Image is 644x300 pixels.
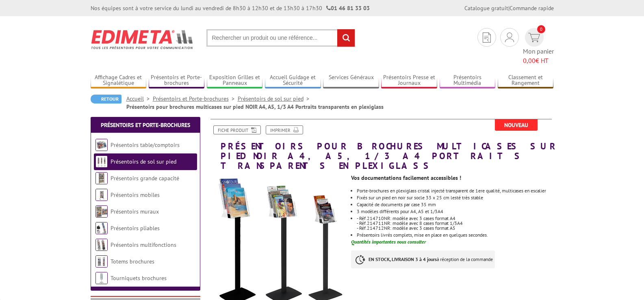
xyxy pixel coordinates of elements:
[523,56,536,65] span: 0,00
[111,224,160,232] a: Présentoirs pliables
[351,174,461,181] strong: Vos documentations facilement accessibles !
[111,141,180,149] a: Présentoirs table/comptoirs
[213,125,261,134] a: Fiche produit
[111,191,160,199] a: Présentoirs mobiles
[111,208,159,215] a: Présentoirs muraux
[357,221,553,226] p: - Réf.214711NR: modèle avec 8 cases format 1/3A4
[505,32,514,42] img: devis rapide
[357,209,553,214] li: 3 modèles différents pour A4, A5 et 1/3A4
[510,4,554,12] a: Commande rapide
[95,222,108,234] img: Présentoirs pliables
[95,239,108,251] img: Présentoirs multifonctions
[483,32,491,43] img: devis rapide
[101,121,190,129] a: Présentoirs et Porte-brochures
[357,188,553,193] li: Porte-brochures en plexiglass cristal injecté transparent de 1ere qualité, multicases en escalier
[202,119,560,171] h1: Présentoirs pour brochures multicases sur pied NOIR A4, A5, 1/3 A4 Portraits transparents en plex...
[111,241,176,248] a: Présentoirs multifonctions
[381,74,437,87] a: Présentoirs Presse et Journaux
[323,74,379,87] a: Services Généraux
[238,95,312,102] a: Présentoirs de sol sur pied
[153,95,238,102] a: Présentoirs et Porte-brochures
[523,28,554,65] a: devis rapide 0 Mon panier 0,00€ HT
[357,233,553,237] li: Présentoirs livrés complets, mise en place en quelques secondes.
[265,74,321,87] a: Accueil Guidage et Sécurité
[111,158,176,165] a: Présentoirs de sol sur pied
[537,25,545,33] span: 0
[95,172,108,184] img: Présentoirs grande capacité
[126,95,153,102] a: Accueil
[326,4,370,12] strong: 01 46 81 33 03
[357,202,553,207] li: Capacité de documents par case 35 mm
[357,195,553,200] li: Fixés sur un pied en noir sur socle 33 x 25 cm lesté très stable
[207,74,263,87] a: Exposition Grilles et Panneaux
[337,29,355,47] input: rechercher
[266,125,303,134] a: Imprimer
[523,47,554,65] span: Mon panier
[126,103,384,111] li: Présentoirs pour brochures multicases sur pied NOIR A4, A5, 1/3 A4 Portraits transparents en plex...
[523,56,554,65] span: € HT
[91,95,121,104] a: Retour
[528,33,540,42] img: devis rapide
[95,205,108,218] img: Présentoirs muraux
[206,29,355,47] input: Rechercher un produit ou une référence...
[95,155,108,168] img: Présentoirs de sol sur pied
[111,258,154,265] a: Totems brochures
[351,239,426,245] font: Quantités importantes nous consulter
[111,175,179,182] a: Présentoirs grande capacité
[95,272,108,284] img: Tourniquets brochures
[495,119,538,131] span: Nouveau
[357,226,553,231] p: - Réf.214712NR: modèle avec 3 cases format A5
[351,250,495,268] p: à réception de la commande
[464,4,508,12] a: Catalogue gratuit
[369,256,437,262] strong: EN STOCK, LIVRAISON 3 à 4 jours
[357,216,553,221] p: - Réf.214710NR: modèle avec 3 cases format A4
[95,139,108,151] img: Présentoirs table/comptoirs
[91,4,370,12] div: Nos équipes sont à votre service du lundi au vendredi de 8h30 à 12h30 et de 13h30 à 17h30
[464,4,554,12] div: |
[91,24,194,54] img: Edimeta
[91,74,147,87] a: Affichage Cadres et Signalétique
[498,74,554,87] a: Classement et Rangement
[440,74,496,87] a: Présentoirs Multimédia
[95,255,108,268] img: Totems brochures
[111,274,167,282] a: Tourniquets brochures
[95,189,108,201] img: Présentoirs mobiles
[149,74,205,87] a: Présentoirs et Porte-brochures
